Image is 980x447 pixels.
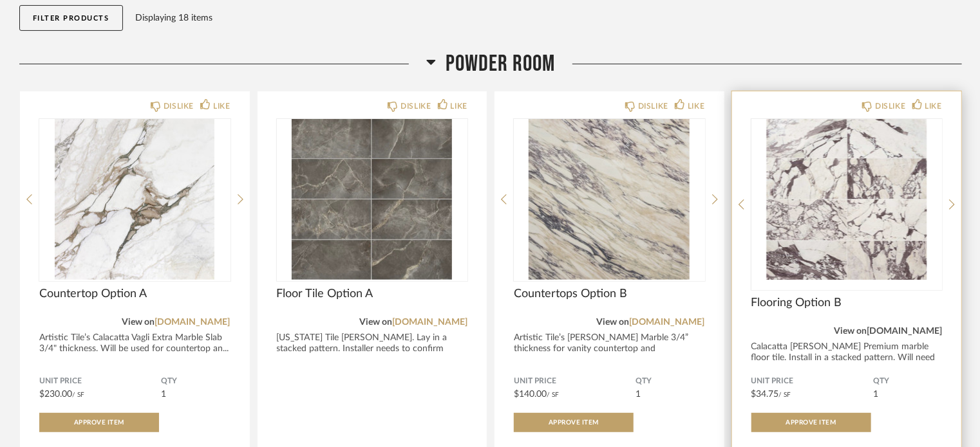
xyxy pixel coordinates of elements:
[392,318,467,327] a: [DOMAIN_NAME]
[39,413,159,432] button: Approve Item
[630,318,705,327] a: [DOMAIN_NAME]
[514,333,705,365] div: Artistic Tile’s [PERSON_NAME] Marble 3/4” thickness for vanity countertop and backsplash...
[162,390,167,399] span: 1
[277,119,468,280] img: undefined
[39,390,72,399] span: $230.00
[164,100,194,113] div: DISLIKE
[636,376,705,387] span: QTY
[925,100,942,113] div: LIKE
[136,11,956,25] div: Displaying 18 items
[751,342,943,374] div: Calacatta [PERSON_NAME] Premium marble floor tile. Install in a stacked pattern. Will need tile i...
[549,419,599,426] span: Approve Item
[636,390,641,399] span: 1
[751,390,779,399] span: $34.75
[514,287,705,301] span: Countertops Option B
[514,119,705,280] img: undefined
[751,119,943,280] img: undefined
[359,318,392,327] span: View on
[779,392,791,398] span: / SF
[688,100,704,113] div: LIKE
[514,390,547,399] span: $140.00
[400,100,431,113] div: DISLIKE
[597,318,630,327] span: View on
[834,327,867,336] span: View on
[873,390,878,399] span: 1
[751,119,943,280] div: 0
[638,100,668,113] div: DISLIKE
[277,287,468,301] span: Floor Tile Option A
[39,376,162,387] span: Unit Price
[514,413,634,432] button: Approve Item
[122,318,155,327] span: View on
[39,287,231,301] span: Countertop Option A
[751,296,943,310] span: Flooring Option B
[39,119,231,280] img: undefined
[162,376,231,387] span: QTY
[277,333,468,365] div: [US_STATE] Tile [PERSON_NAME]. Lay in a stacked pattern. Installer needs to confirm quantity to ...
[873,376,942,387] span: QTY
[39,333,231,354] div: Artistic Tile’s Calacatta Vagli Extra Marble Slab 3/4" thickness. Will be used for countertop an...
[213,100,230,113] div: LIKE
[155,318,231,327] a: [DOMAIN_NAME]
[446,50,555,78] span: Powder Room
[867,327,942,336] a: [DOMAIN_NAME]
[514,376,636,387] span: Unit Price
[74,419,124,426] span: Approve Item
[751,413,871,432] button: Approve Item
[451,100,467,113] div: LIKE
[751,376,874,387] span: Unit Price
[786,419,836,426] span: Approve Item
[875,100,905,113] div: DISLIKE
[72,392,84,398] span: / SF
[547,392,559,398] span: / SF
[19,5,123,31] button: Filter Products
